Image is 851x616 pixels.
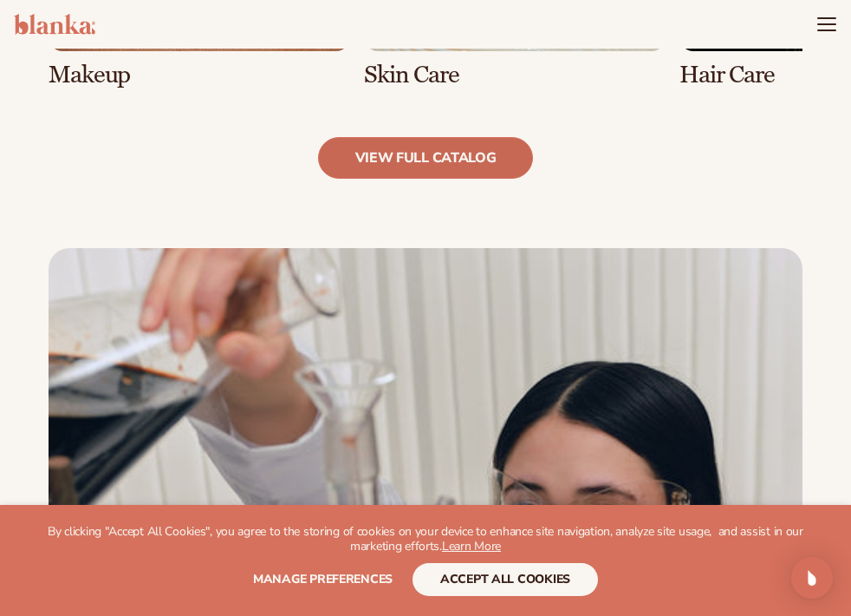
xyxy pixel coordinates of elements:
[791,557,833,599] div: Open Intercom Messenger
[318,137,534,179] a: view full catalog
[253,571,393,587] span: Manage preferences
[35,525,816,554] p: By clicking "Accept All Cookies", you agree to the storing of cookies on your device to enhance s...
[413,563,598,596] button: accept all cookies
[14,14,95,35] img: logo
[253,563,393,596] button: Manage preferences
[442,538,501,554] a: Learn More
[816,14,837,35] summary: Menu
